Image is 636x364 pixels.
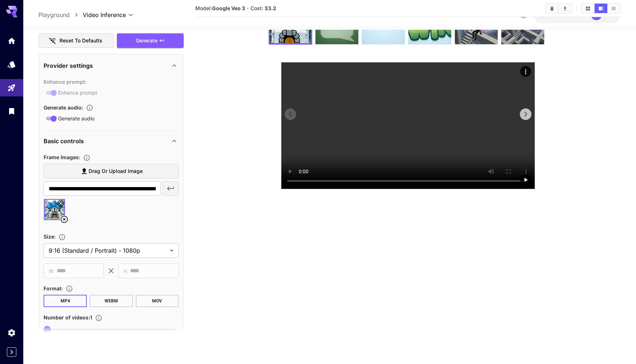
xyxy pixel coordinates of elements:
b: Google Veo 3 [212,5,245,11]
span: Video Inference [83,11,126,19]
span: Model: [195,5,245,11]
button: Upload frame images. [80,154,93,161]
p: · [247,4,249,13]
button: Generate [117,33,184,48]
span: Frame Images : [44,154,80,160]
p: Provider settings [44,61,93,70]
div: Library [7,107,16,116]
button: Show media in list view [607,4,620,13]
div: Basic controls [44,132,179,150]
div: Actions [520,66,531,77]
button: Expand sidebar [7,347,16,357]
button: Adjust the dimensions of the generated image by specifying its width and height in pixels, or sel... [56,233,69,241]
p: Basic controls [44,137,84,145]
span: W [49,266,54,275]
button: WEBM [90,295,133,307]
button: Specify how many videos to generate in a single request. Each video generation will be charged se... [92,314,105,321]
button: Choose the file format for the output video. [63,285,76,292]
span: Generate [136,36,158,45]
button: Clear All [546,4,558,13]
div: Play video [520,174,531,185]
span: Format : [44,285,63,291]
label: Drag or upload image [44,164,179,178]
span: credits left [560,12,585,18]
a: Playground [38,11,70,19]
span: Cost: $ [250,5,276,11]
span: Size : [44,233,56,240]
button: Show media in video view [595,4,607,13]
span: Generate audio : [44,104,83,110]
div: Home [7,36,16,45]
div: Settings [7,328,16,337]
button: Reset to defaults [38,33,114,48]
span: Number of videos : 1 [44,314,92,320]
button: Download All [559,4,571,13]
button: MP4 [44,295,87,307]
nav: breadcrumb [38,11,83,19]
div: Provider settings [44,57,179,74]
button: MOV [136,295,179,307]
span: Drag or upload image [89,166,143,175]
div: Playground [7,83,16,92]
span: $76.48 [541,12,560,18]
b: 3.2 [268,5,276,11]
span: 9:16 (Standard / Portrait) - 1080p [49,246,167,255]
span: H [123,266,127,275]
button: Show media in grid view [582,4,594,13]
div: Models [7,60,16,69]
div: Show media in grid viewShow media in video viewShow media in list view [581,3,621,14]
div: Clear AllDownload All [545,3,572,14]
span: Generate audio [58,115,94,122]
